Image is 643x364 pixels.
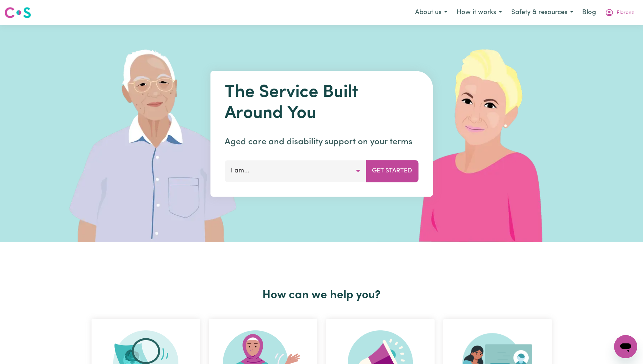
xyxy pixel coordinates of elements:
[87,288,556,302] h2: How can we help you?
[600,5,639,20] button: My Account
[410,5,452,20] button: About us
[4,4,31,21] a: Careseekers logo
[617,9,634,17] span: Florenz
[507,5,578,20] button: Safety & resources
[225,136,418,149] p: Aged care and disability support on your terms
[452,5,507,20] button: How it works
[225,160,366,182] button: I am...
[578,5,600,21] a: Blog
[614,335,637,358] iframe: Button to launch messaging window
[366,160,418,182] button: Get Started
[4,6,31,19] img: Careseekers logo
[225,82,418,124] h1: The Service Built Around You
